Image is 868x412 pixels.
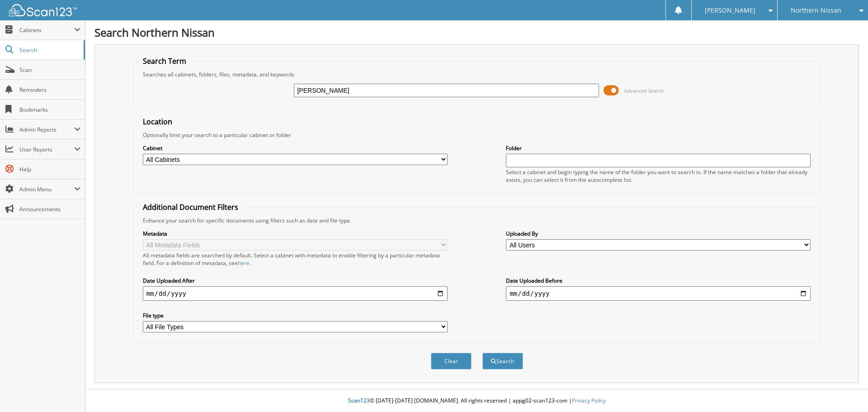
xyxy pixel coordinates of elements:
[238,259,250,267] a: here
[506,168,811,184] div: Select a cabinet and begin typing the name of the folder you want to search in. If the name match...
[19,26,74,34] span: Cabinets
[138,202,243,212] legend: Additional Document Filters
[138,131,816,139] div: Optionally limit your search to a particular cabinet or folder
[482,353,523,369] button: Search
[705,8,755,13] span: [PERSON_NAME]
[143,312,448,319] label: File type
[19,166,80,173] span: Help
[138,56,191,66] legend: Search Term
[85,390,868,412] div: © [DATE]-[DATE] [DOMAIN_NAME]. All rights reserved | appg02-scan123-com |
[143,277,448,284] label: Date Uploaded After
[348,397,370,404] span: Scan123
[138,117,177,127] legend: Location
[624,87,664,94] span: Advanced Search
[9,4,77,16] img: scan123-logo-white.svg
[143,230,448,237] label: Metadata
[19,146,74,153] span: User Reports
[431,353,472,369] button: Clear
[19,106,80,114] span: Bookmarks
[143,251,448,267] div: All metadata fields are searched by default. Select a cabinet with metadata to enable filtering b...
[19,86,80,94] span: Reminders
[19,126,74,133] span: Admin Reports
[506,144,811,152] label: Folder
[94,25,859,40] h1: Search Northern Nissan
[19,185,74,193] span: Admin Menu
[19,66,80,74] span: Scan
[19,205,80,213] span: Announcements
[823,369,868,412] iframe: Chat Widget
[143,286,448,301] input: start
[138,71,816,78] div: Searches all cabinets, folders, files, metadata, and keywords
[506,230,811,237] label: Uploaded By
[19,46,79,54] span: Search
[791,8,841,13] span: Northern Nissan
[138,217,816,224] div: Enhance your search for specific documents using filters such as date and file type.
[506,286,811,301] input: end
[506,277,811,284] label: Date Uploaded Before
[572,397,606,404] a: Privacy Policy
[143,144,448,152] label: Cabinet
